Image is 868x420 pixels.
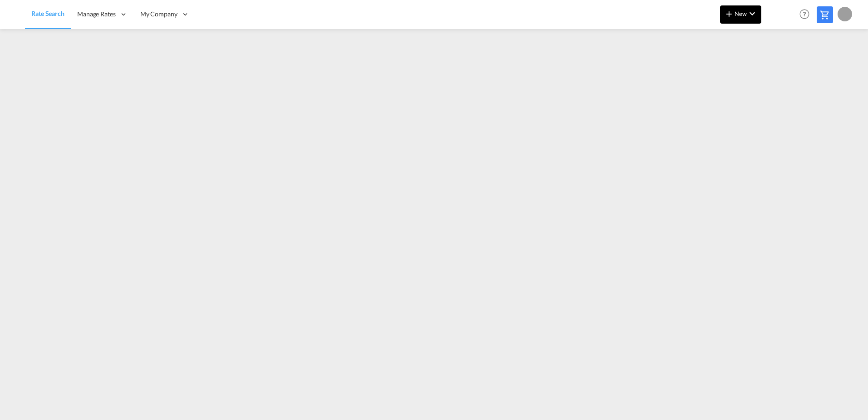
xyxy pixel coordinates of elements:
span: Help [797,6,812,22]
md-icon: icon-plus 400-fg [724,8,735,19]
span: New [724,10,758,17]
span: My Company [140,10,178,19]
button: icon-plus 400-fgNewicon-chevron-down [720,5,761,24]
md-icon: icon-chevron-down [747,8,758,19]
span: Rate Search [31,10,64,17]
div: Help [797,6,817,23]
span: Manage Rates [77,10,116,19]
